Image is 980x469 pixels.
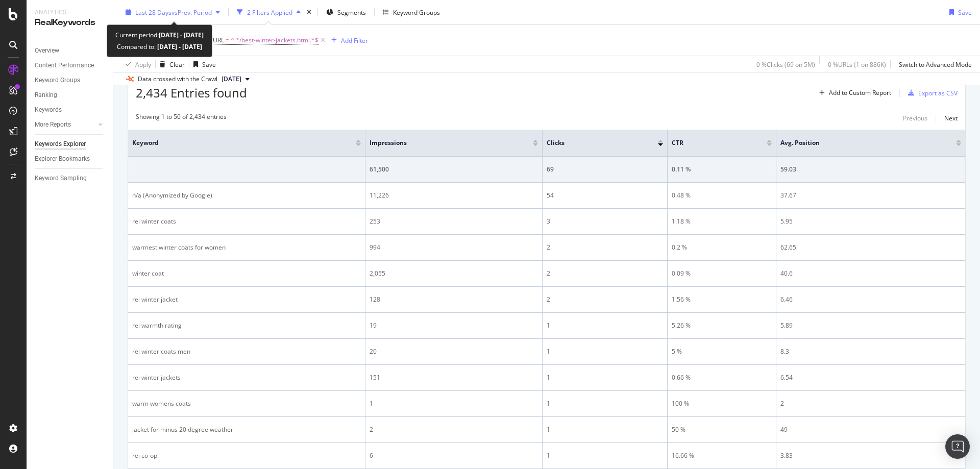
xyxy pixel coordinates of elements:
div: 37.67 [780,191,961,200]
div: n/a (Anonymized by Google) [132,191,361,200]
span: 2,434 Entries found [136,84,247,101]
span: ^.*/best-winter-jackets.html.*$ [231,33,318,47]
div: rei winter coats [132,217,361,226]
div: More Reports [35,119,71,130]
div: 0 % URLs ( 1 on 886K ) [828,60,886,68]
span: Segments [337,8,366,16]
span: vs Prev. Period [171,8,212,16]
div: times [305,7,313,17]
div: Apply [135,60,151,68]
div: Next [944,114,958,122]
div: 0.48 % [672,191,772,200]
div: 16.66 % [672,451,772,460]
div: 2,055 [370,269,538,278]
div: 128 [370,295,538,304]
div: 19 [370,321,538,330]
div: 2 [370,425,538,434]
div: 2 Filters Applied [247,8,292,16]
div: rei winter coats men [132,347,361,356]
div: 54 [547,191,663,200]
span: 2025 Sep. 2nd [222,75,241,84]
a: Content Performance [35,60,106,71]
a: Ranking [35,90,106,101]
div: 5 % [672,347,772,356]
button: Clear [156,56,185,72]
div: Compared to: [117,41,202,53]
div: 2 [547,269,663,278]
div: rei winter jacket [132,295,361,304]
div: 0 % Clicks ( 69 on 5M ) [756,60,815,68]
div: 1.56 % [672,295,772,304]
div: 100 % [672,399,772,408]
div: jacket for minus 20 degree weather [132,425,361,434]
div: 1 [370,399,538,408]
div: 1 [547,373,663,382]
div: Add to Custom Report [829,90,891,96]
button: Previous [903,112,927,125]
button: Add Filter [327,34,368,46]
a: Overview [35,45,106,56]
div: Current period: [115,29,204,41]
div: Save [202,60,216,68]
div: 1 [547,321,663,330]
a: Keyword Groups [35,75,106,86]
div: Previous [903,114,927,122]
div: 6.54 [780,373,961,382]
div: Keywords Explorer [35,139,86,150]
b: [DATE] - [DATE] [159,31,204,39]
button: Last 28 DaysvsPrev. Period [121,4,224,20]
div: Keyword Groups [393,8,440,16]
a: More Reports [35,119,95,130]
div: 1 [547,347,663,356]
div: Analytics [35,8,105,17]
div: 50 % [672,425,772,434]
div: 69 [547,165,663,174]
div: 59.03 [780,165,961,174]
div: rei warmth rating [132,321,361,330]
div: 0.09 % [672,269,772,278]
div: winter coat [132,269,361,278]
div: rei winter jackets [132,373,361,382]
button: Export as CSV [904,85,958,101]
span: Full URL [202,36,224,44]
div: 0.2 % [672,243,772,252]
button: Save [945,4,972,20]
button: Apply [121,56,151,72]
div: Save [958,8,972,16]
div: 0.66 % [672,373,772,382]
span: Last 28 Days [135,8,171,16]
div: 5.26 % [672,321,772,330]
button: Keyword Groups [379,4,444,20]
div: 8.3 [780,347,961,356]
div: Export as CSV [918,89,958,97]
div: warmest winter coats for women [132,243,361,252]
div: 6.46 [780,295,961,304]
a: Explorer Bookmarks [35,154,106,164]
div: 2 [547,295,663,304]
div: 1 [547,399,663,408]
div: Explorer Bookmarks [35,154,90,164]
a: Keywords [35,105,106,115]
button: Add to Custom Report [815,85,891,101]
div: Overview [35,45,59,56]
div: 2 [780,399,961,408]
span: Avg. Position [780,138,941,147]
button: Switch to Advanced Mode [895,56,972,72]
div: 61,500 [370,165,538,174]
div: Keyword Sampling [35,173,87,184]
a: Keywords Explorer [35,139,106,150]
div: Data crossed with the Crawl [138,75,217,84]
div: Keyword Groups [35,75,80,86]
span: CTR [672,138,751,147]
div: 253 [370,217,538,226]
div: 1 [547,451,663,460]
button: [DATE] [217,73,254,85]
div: 20 [370,347,538,356]
div: Ranking [35,90,57,101]
span: Keyword [132,138,340,147]
div: Switch to Advanced Mode [899,60,972,68]
div: Content Performance [35,60,94,71]
div: Add Filter [341,36,368,44]
div: rei co-op [132,451,361,460]
div: 0.11 % [672,165,772,174]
